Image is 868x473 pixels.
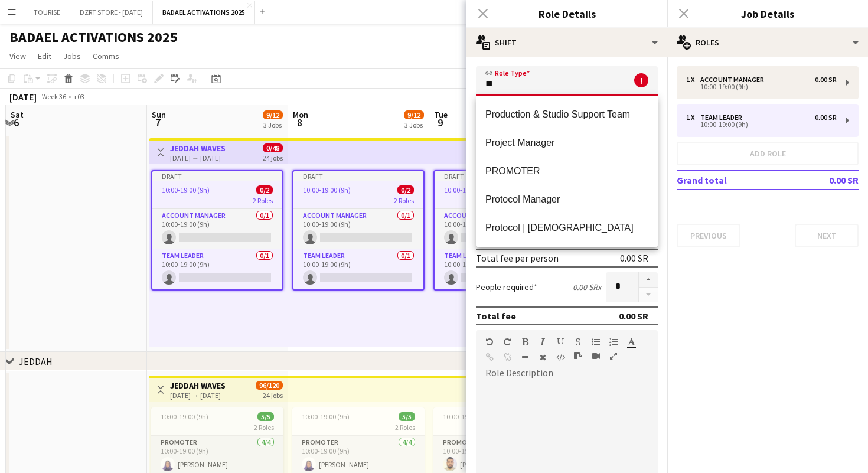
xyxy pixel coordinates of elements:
[620,252,648,264] div: 0.00 SR
[302,412,350,421] span: 10:00-19:00 (9h)
[556,337,564,347] button: Underline
[161,412,208,421] span: 10:00-19:00 (9h)
[9,28,178,46] h1: BADAEL ACTIVATIONS 2025
[256,185,273,194] span: 0/2
[686,76,700,84] div: 1 x
[58,48,86,64] a: Jobs
[476,310,516,322] div: Total fee
[257,412,274,421] span: 5/5
[667,6,868,21] h3: Job Details
[485,337,494,347] button: Undo
[700,113,747,122] div: Team Leader
[466,6,667,21] h3: Role Details
[609,351,618,361] button: Fullscreen
[677,171,791,190] td: Grand total
[435,171,564,181] div: Draft
[293,209,423,249] app-card-role: Account Manager0/110:00-19:00 (9h)
[263,143,283,152] span: 0/48
[404,110,424,119] span: 9/12
[485,109,648,120] span: Production & Studio Support Team
[573,282,601,292] div: 0.00 SR x
[686,122,837,128] div: 10:00-19:00 (9h)
[303,185,351,194] span: 10:00-19:00 (9h)
[170,154,226,162] div: [DATE] → [DATE]
[476,252,559,264] div: Total fee per person
[521,353,529,362] button: Horizontal Line
[70,1,153,24] button: DZRT STORE - [DATE]
[292,170,425,291] app-job-card: Draft10:00-19:00 (9h)0/22 RolesAccount Manager0/110:00-19:00 (9h) Team Leader0/110:00-19:00 (9h)
[686,84,837,90] div: 10:00-19:00 (9h)
[170,143,226,154] h3: JEDDAH WAVES
[592,351,600,361] button: Insert video
[63,51,81,61] span: Jobs
[293,171,423,181] div: Draft
[11,109,24,120] span: Sat
[170,391,226,400] div: [DATE] → [DATE]
[150,116,166,129] span: 7
[394,196,414,205] span: 2 Roles
[9,91,37,103] div: [DATE]
[151,170,283,291] app-job-card: Draft10:00-19:00 (9h)0/22 RolesAccount Manager0/110:00-19:00 (9h) Team Leader0/110:00-19:00 (9h)
[293,109,308,120] span: Mon
[170,380,226,391] h3: JEDDAH WAVES
[19,355,53,367] div: JEDDAH
[609,337,618,347] button: Ordered List
[444,185,492,194] span: 10:00-19:00 (9h)
[254,423,274,432] span: 2 Roles
[700,76,769,84] div: Account Manager
[253,196,273,205] span: 2 Roles
[791,171,859,190] td: 0.00 SR
[815,113,837,122] div: 0.00 SR
[435,209,564,249] app-card-role: Account Manager0/110:00-19:00 (9h)
[627,337,635,347] button: Text Color
[263,152,283,162] div: 24 jobs
[399,412,415,421] span: 5/5
[432,116,448,129] span: 9
[263,110,283,119] span: 9/12
[38,51,51,61] span: Edit
[686,113,700,122] div: 1 x
[33,48,56,64] a: Edit
[503,337,511,347] button: Redo
[5,48,31,64] a: View
[485,194,648,205] span: Protocol Manager
[24,1,70,24] button: TOURISE
[153,1,255,24] button: BADAEL ACTIVATIONS 2025
[256,381,283,390] span: 96/120
[556,353,564,362] button: HTML Code
[9,116,24,129] span: 6
[9,51,26,61] span: View
[619,310,648,322] div: 0.00 SR
[521,337,529,347] button: Bold
[397,185,414,194] span: 0/2
[93,51,119,61] span: Comms
[639,272,658,288] button: Increase
[574,337,582,347] button: Strikethrough
[263,120,282,129] div: 3 Jobs
[435,249,564,289] app-card-role: Team Leader0/110:00-19:00 (9h)
[592,337,600,347] button: Unordered List
[815,76,837,84] div: 0.00 SR
[667,28,868,57] div: Roles
[152,109,166,120] span: Sun
[443,412,491,421] span: 10:00-19:00 (9h)
[404,120,423,129] div: 3 Jobs
[152,171,282,181] div: Draft
[539,353,547,362] button: Clear Formatting
[434,109,448,120] span: Tue
[152,209,282,249] app-card-role: Account Manager0/110:00-19:00 (9h)
[433,170,566,291] app-job-card: Draft10:00-19:00 (9h)0/22 RolesAccount Manager0/110:00-19:00 (9h) Team Leader0/110:00-19:00 (9h)
[39,92,68,101] span: Week 36
[574,351,582,361] button: Paste as plain text
[293,249,423,289] app-card-role: Team Leader0/110:00-19:00 (9h)
[466,28,667,57] div: Shift
[291,116,308,129] span: 8
[476,282,537,292] label: People required
[485,137,648,148] span: Project Manager
[539,337,547,347] button: Italic
[263,390,283,400] div: 24 jobs
[485,222,648,233] span: Protocol | [DEMOGRAPHIC_DATA]
[162,185,210,194] span: 10:00-19:00 (9h)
